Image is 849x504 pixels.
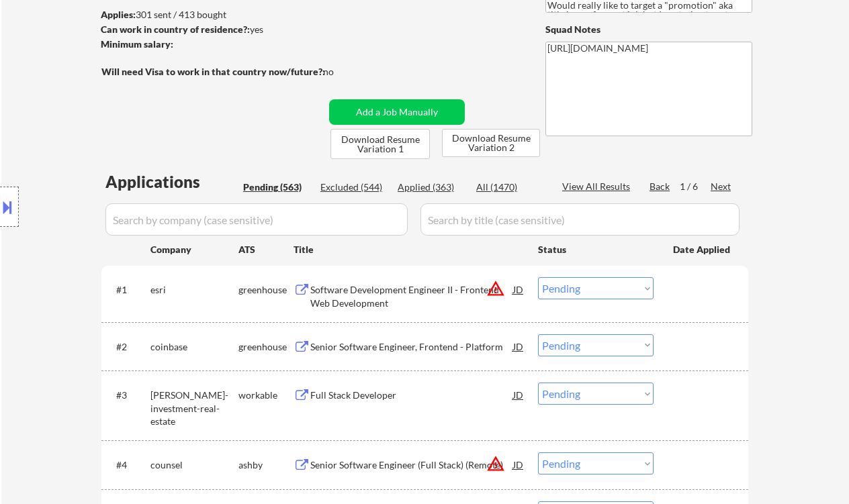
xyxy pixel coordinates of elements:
[320,181,388,194] div: Excluded (544)
[101,23,320,36] div: yes
[711,180,732,193] div: Next
[310,389,513,402] div: Full Stack Developer
[101,23,250,35] strong: Can work in country of residence?:
[238,458,294,472] div: ashby
[294,243,525,256] div: Title
[420,203,740,236] input: Search by title (case sensitive)
[486,454,505,473] button: warning_amber
[512,383,525,407] div: JD
[238,389,294,402] div: workable
[330,129,430,159] button: Download Resume Variation 1
[442,129,540,157] button: Download Resume Variation 2
[238,283,294,297] div: greenhouse
[150,340,238,354] div: coinbase
[101,8,324,21] div: 301 sent / 413 bought
[512,277,525,301] div: JD
[150,389,238,428] div: [PERSON_NAME]-investment-real-estate
[398,181,465,194] div: Applied (363)
[512,334,525,358] div: JD
[545,23,752,36] div: Squad Notes
[116,458,140,472] div: #4
[105,203,408,236] input: Search by company (case sensitive)
[116,340,140,354] div: #2
[562,180,634,193] div: View All Results
[101,9,136,20] strong: Applies:
[673,243,732,256] div: Date Applied
[310,283,513,309] div: Software Development Engineer II - Frontend Web Development
[243,181,310,194] div: Pending (563)
[238,243,294,256] div: ATS
[101,38,173,50] strong: Minimum salary:
[512,452,525,476] div: JD
[101,66,325,77] strong: Will need Visa to work in that country now/future?:
[476,181,543,194] div: All (1470)
[486,279,505,298] button: warning_amber
[323,65,361,79] div: no
[116,389,140,402] div: #3
[680,180,711,193] div: 1 / 6
[238,340,294,354] div: greenhouse
[538,237,654,261] div: Status
[150,458,238,472] div: counsel
[650,180,671,193] div: Back
[310,340,513,354] div: Senior Software Engineer, Frontend - Platform
[310,458,513,472] div: Senior Software Engineer (Full Stack) (Remote)
[329,99,465,125] button: Add a Job Manually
